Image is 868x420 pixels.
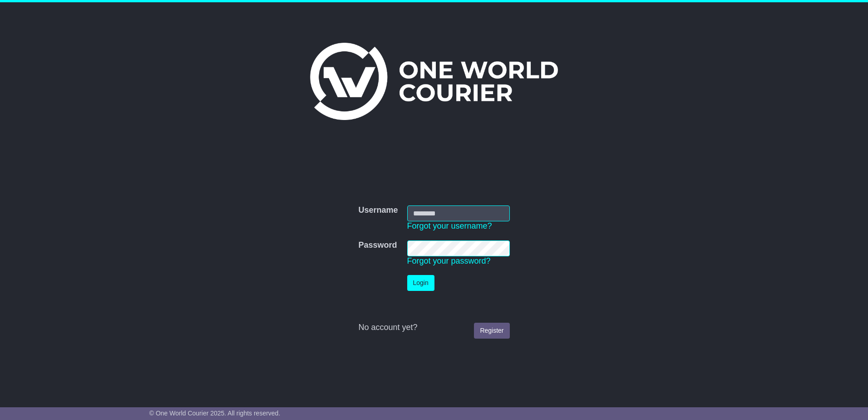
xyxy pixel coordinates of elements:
a: Forgot your username? [407,221,492,230]
a: Register [474,323,509,339]
div: No account yet? [358,323,509,333]
label: Password [358,240,397,250]
a: Forgot your password? [407,256,491,265]
button: Login [407,275,434,291]
span: © One World Courier 2025. All rights reserved. [149,410,281,417]
img: One World [310,43,558,120]
label: Username [358,205,398,215]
